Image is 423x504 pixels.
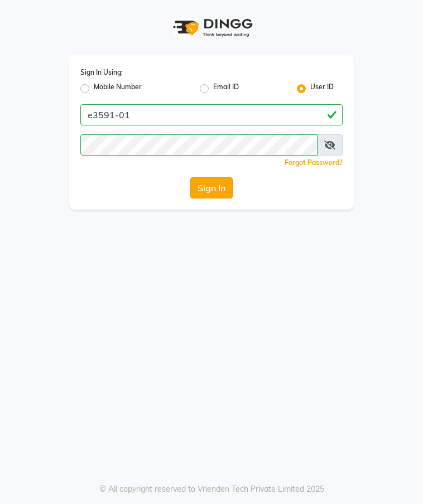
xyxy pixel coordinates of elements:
label: Mobile Number [94,82,142,95]
a: Forgot Password? [285,158,343,167]
input: Username [80,134,318,156]
label: Sign In Using: [80,67,123,77]
img: logo1.svg [167,11,256,44]
button: Sign In [190,177,233,198]
label: User ID [310,82,334,95]
label: Email ID [213,82,239,95]
input: Username [80,104,343,125]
